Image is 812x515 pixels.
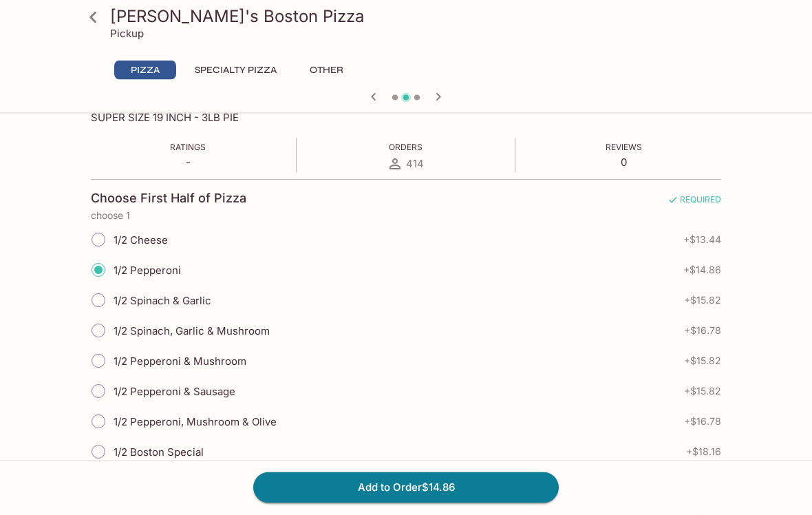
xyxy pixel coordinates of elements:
span: + $18.16 [686,447,721,458]
span: 1/2 Pepperoni & Sausage [114,386,235,399]
span: + $15.82 [684,386,721,397]
span: 1/2 Boston Special [114,446,204,459]
span: + $16.78 [684,326,721,337]
span: 1/2 Spinach, Garlic & Mushroom [114,325,270,338]
p: - [170,156,206,169]
p: Pickup [110,27,144,40]
span: Reviews [606,143,642,153]
p: SUPER SIZE 19 INCH - 3LB PIE [91,112,721,125]
button: Other [295,61,357,80]
span: + $16.78 [684,417,721,428]
button: Specialty Pizza [187,61,284,80]
span: Ratings [170,143,206,153]
button: Pizza [114,61,176,80]
span: + $13.44 [683,235,721,246]
p: choose 1 [91,211,721,222]
span: + $15.82 [684,356,721,367]
span: 1/2 Pepperoni & Mushroom [114,355,246,368]
span: 1/2 Cheese [114,234,168,247]
p: 0 [606,156,642,169]
span: + $15.82 [684,295,721,306]
span: Orders [389,143,423,153]
span: + $14.86 [683,265,721,276]
span: 1/2 Pepperoni, Mushroom & Olive [114,416,277,429]
h4: Choose First Half of Pizza [91,191,246,207]
span: 1/2 Pepperoni [114,264,181,277]
h3: [PERSON_NAME]'s Boston Pizza [110,6,725,27]
span: 414 [406,158,424,171]
span: 1/2 Spinach & Garlic [114,295,211,308]
button: Add to Order$14.86 [253,472,559,503]
span: REQUIRED [667,195,721,211]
